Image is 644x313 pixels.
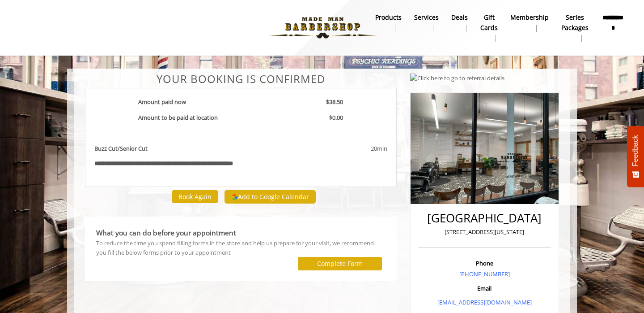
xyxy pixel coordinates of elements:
[414,13,439,22] b: Services
[96,239,386,257] div: To reduce the time you spend filling forms in the store and help us prepare for your visit, we re...
[459,270,510,278] a: [PHONE_NUMBER]
[138,113,218,122] b: Amount to be paid at location
[480,13,498,33] b: gift cards
[96,228,236,238] b: What you can do before your appointment
[326,98,343,106] b: $38.50
[420,285,549,291] h3: Email
[408,11,445,35] a: ServicesServices
[375,13,402,22] b: products
[369,11,408,35] a: Productsproducts
[510,13,549,22] b: Membership
[445,11,474,35] a: DealsDeals
[504,11,555,35] a: MembershipMembership
[420,212,549,225] h2: [GEOGRAPHIC_DATA]
[298,257,382,270] button: Complete Form
[85,73,397,85] center: Your Booking is confirmed
[329,113,343,122] b: $0.00
[94,144,148,153] b: Buzz Cut/Senior Cut
[561,13,589,33] b: Series packages
[474,11,504,44] a: Gift cardsgift cards
[317,260,363,267] label: Complete Form
[138,98,186,106] b: Amount paid now
[627,126,644,187] button: Feedback - Show survey
[420,260,549,266] h3: Phone
[172,190,218,203] button: Book Again
[451,13,468,22] b: Deals
[437,298,532,306] a: [EMAIL_ADDRESS][DOMAIN_NAME]
[420,227,549,237] p: [STREET_ADDRESS][US_STATE]
[555,11,595,44] a: Series packagesSeries packages
[631,135,640,166] span: Feedback
[410,74,504,83] img: Click here to go to referral details
[298,144,387,153] div: 20min
[225,190,316,204] button: Add to Google Calendar
[261,3,384,52] img: Made Man Barbershop logo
